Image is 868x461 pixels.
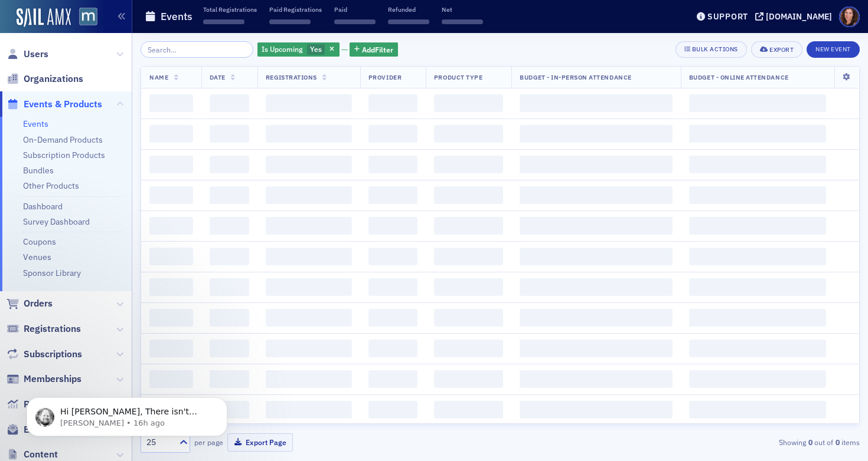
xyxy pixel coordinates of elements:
span: ‌ [149,340,193,357]
span: ‌ [368,94,417,112]
span: ‌ [689,217,826,235]
span: ‌ [434,156,503,173]
span: ‌ [689,156,826,173]
input: Search… [141,41,253,58]
span: ‌ [210,156,249,173]
span: ‌ [434,94,503,112]
a: Venues [23,252,51,262]
span: ‌ [210,125,249,143]
h1: Events [161,9,192,24]
span: Name [149,73,168,81]
span: ‌ [210,186,249,204]
span: ‌ [368,217,417,235]
span: ‌ [368,186,417,204]
span: ‌ [434,217,503,235]
span: ‌ [434,401,503,419]
a: Bundles [23,165,54,176]
a: Memberships [6,373,81,386]
span: ‌ [368,248,417,265]
span: ‌ [203,19,244,24]
span: ‌ [266,370,352,388]
span: ‌ [266,186,352,204]
span: Orders [24,297,53,310]
iframe: Intercom notifications message [9,373,245,455]
a: Content [6,448,58,461]
span: ‌ [368,156,417,173]
div: Bulk Actions [692,46,738,52]
span: ‌ [266,94,352,112]
a: Survey Dashboard [23,216,90,227]
span: ‌ [210,278,249,296]
a: Events [23,118,48,129]
span: Product Type [434,73,482,81]
div: Export [769,47,794,53]
span: Users [24,48,48,61]
span: ‌ [368,340,417,357]
span: ‌ [368,401,417,419]
span: ‌ [434,309,503,327]
span: ‌ [266,156,352,173]
span: ‌ [520,125,673,143]
a: Dashboard [23,201,63,212]
span: Organizations [24,73,83,85]
span: ‌ [689,94,826,112]
span: Subscriptions [24,348,82,361]
span: ‌ [434,370,503,388]
a: Subscription Products [23,150,105,160]
button: New Event [807,41,860,58]
span: ‌ [368,370,417,388]
button: AddFilter [350,42,398,57]
div: Support [707,11,748,22]
a: Coupons [23,236,56,247]
span: ‌ [149,248,193,265]
span: ‌ [520,309,673,327]
a: Other Products [23,180,79,191]
span: Registrations [266,73,317,81]
span: ‌ [689,125,826,143]
a: Subscriptions [6,348,82,361]
a: Sponsor Library [23,268,81,278]
span: ‌ [520,340,673,357]
a: Events & Products [6,98,102,111]
img: SailAMX [79,8,97,26]
p: Paid [334,5,376,14]
span: ‌ [149,370,193,388]
span: ‌ [266,401,352,419]
span: ‌ [149,309,193,327]
span: ‌ [520,248,673,265]
img: SailAMX [17,8,71,27]
p: Total Registrations [203,5,257,14]
span: ‌ [266,309,352,327]
p: Paid Registrations [269,5,322,14]
span: Profile [839,6,860,27]
span: ‌ [266,125,352,143]
span: ‌ [434,278,503,296]
span: ‌ [689,370,826,388]
span: Registrations [24,322,81,335]
span: Add Filter [362,44,393,55]
strong: 0 [833,437,841,447]
span: ‌ [520,370,673,388]
span: Date [210,73,226,81]
span: ‌ [520,278,673,296]
p: Refunded [388,5,429,14]
span: ‌ [689,401,826,419]
span: ‌ [689,309,826,327]
div: [DOMAIN_NAME] [766,11,832,22]
p: Net [442,5,483,14]
span: ‌ [266,248,352,265]
a: On-Demand Products [23,134,103,145]
span: ‌ [434,125,503,143]
span: Budget - Online Attendance [689,73,789,81]
span: ‌ [520,94,673,112]
span: ‌ [434,340,503,357]
strong: 0 [806,437,814,447]
button: [DOMAIN_NAME] [755,12,836,21]
a: Orders [6,297,53,310]
span: ‌ [266,217,352,235]
a: Registrations [6,322,81,335]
